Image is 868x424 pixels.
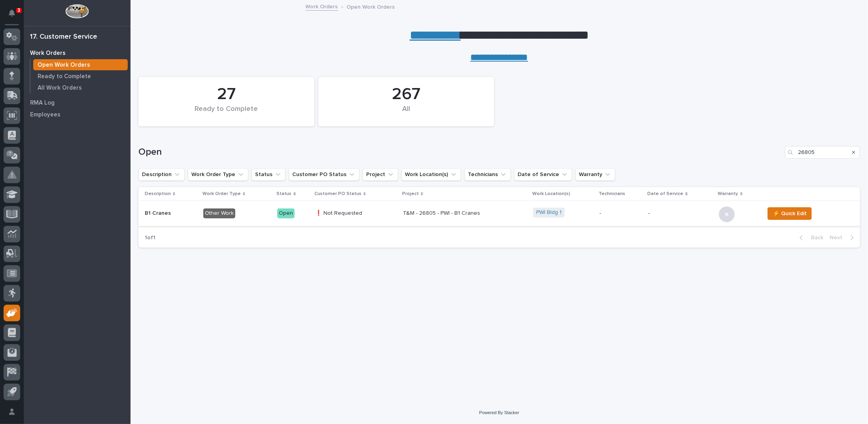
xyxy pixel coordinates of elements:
[785,146,860,159] input: Search
[464,168,511,181] button: Technicians
[4,5,20,21] button: Notifications
[203,208,235,218] div: Other Work
[138,228,162,248] p: 1 of 1
[138,168,185,181] button: Description
[401,168,461,181] button: Work Location(s)
[138,201,860,226] tr: B1 CranesOther WorkOpen❗ Not RequestedT&M - 26805 - PWI - B1 CranesPWI Bldg 1 --⚡ Quick Edit
[403,210,527,217] p: T&M - 26805 - PWI - B1 Cranes
[599,189,625,198] p: Technicians
[347,2,395,11] p: Open Work Orders
[575,168,615,181] button: Warranty
[152,105,301,122] div: Ready to Complete
[289,168,359,181] button: Customer PO Status
[806,234,823,241] span: Back
[30,59,130,70] a: Open Work Orders
[65,4,89,19] img: Workspace Logo
[648,210,712,217] p: -
[277,208,295,218] div: Open
[24,97,130,109] a: RMA Log
[30,82,130,93] a: All Work Orders
[479,410,519,415] a: Powered By Stacker
[514,168,572,181] button: Date of Service
[30,33,97,41] div: 17. Customer Service
[10,9,20,22] div: Notifications3
[30,71,130,82] a: Ready to Complete
[24,47,130,59] a: Work Orders
[826,234,860,241] button: Next
[30,50,66,57] p: Work Orders
[532,189,570,198] p: Work Location(s)
[252,168,286,181] button: Status
[138,146,782,158] h1: Open
[306,2,338,11] a: Work Orders
[773,209,807,218] span: ⚡ Quick Edit
[599,210,642,217] p: -
[38,73,91,80] p: Ready to Complete
[402,189,419,198] p: Project
[152,84,301,104] div: 27
[188,168,248,181] button: Work Order Type
[276,189,291,198] p: Status
[30,99,55,107] p: RMA Log
[38,84,82,92] p: All Work Orders
[24,109,130,120] a: Employees
[793,234,826,241] button: Back
[718,189,738,198] p: Warranty
[17,8,20,13] p: 3
[202,189,241,198] p: Work Order Type
[830,234,847,241] span: Next
[536,209,562,216] a: PWI Bldg 1
[332,84,481,104] div: 267
[768,207,812,220] button: ⚡ Quick Edit
[145,189,171,198] p: Description
[30,111,61,118] p: Employees
[647,189,683,198] p: Date of Service
[363,168,398,181] button: Project
[38,62,90,69] p: Open Work Orders
[145,210,197,217] p: B1 Cranes
[315,210,397,217] p: ❗ Not Requested
[314,189,361,198] p: Customer PO Status
[332,105,481,122] div: All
